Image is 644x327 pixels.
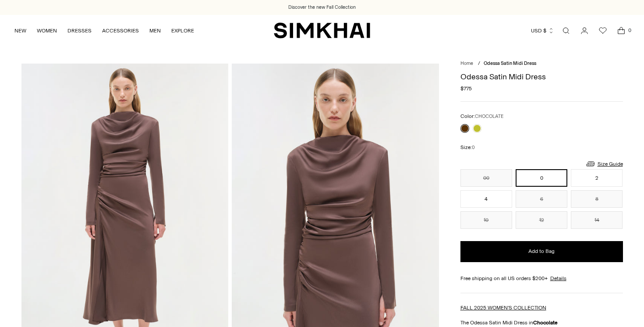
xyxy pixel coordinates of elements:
[571,211,623,229] button: 14
[531,21,554,40] button: USD $
[516,211,567,229] button: 12
[472,145,475,150] span: 0
[460,169,512,187] button: 00
[274,22,370,39] a: SIMKHAI
[460,274,623,282] div: Free shipping on all US orders $200+
[171,21,194,40] a: EXPLORE
[594,22,612,39] a: Wishlist
[288,4,356,11] a: Discover the new Fall Collection
[460,60,473,66] a: Home
[67,21,92,40] a: DRESSES
[576,22,593,39] a: Go to the account page
[460,241,623,262] button: Add to Bag
[612,22,630,39] a: Open cart modal
[460,319,623,327] p: The Odessa Satin Midi Dress in
[460,85,472,92] span: $775
[460,60,623,68] nav: breadcrumbs
[37,21,57,40] a: WOMEN
[460,112,503,121] label: Color:
[533,320,558,326] strong: Chocolate
[149,21,161,40] a: MEN
[478,60,480,68] div: /
[460,190,512,208] button: 4
[460,143,475,152] label: Size:
[557,22,575,39] a: Open search modal
[484,60,536,66] span: Odessa Satin Midi Dress
[585,158,623,169] a: Size Guide
[475,114,503,119] span: CHOCOLATE
[102,21,139,40] a: ACCESSORIES
[550,274,566,282] a: Details
[571,190,623,208] button: 8
[460,305,546,311] a: FALL 2025 WOMEN'S COLLECTION
[14,21,26,40] a: NEW
[460,211,512,229] button: 10
[460,73,623,81] h1: Odessa Satin Midi Dress
[528,248,555,255] span: Add to Bag
[571,169,623,187] button: 2
[516,169,567,187] button: 0
[626,26,633,34] span: 0
[516,190,567,208] button: 6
